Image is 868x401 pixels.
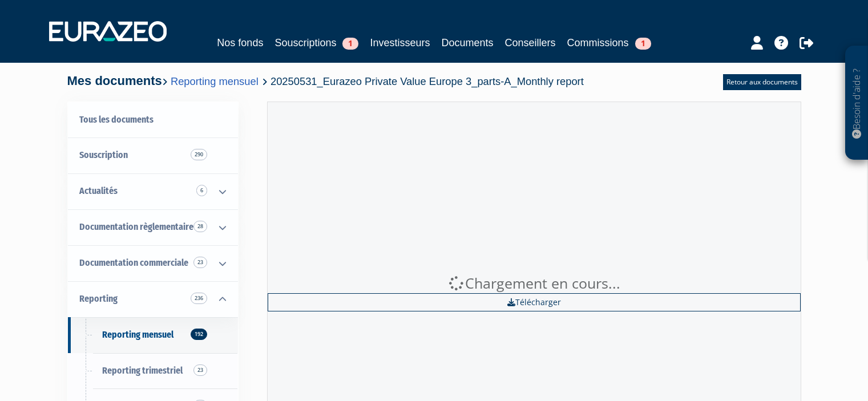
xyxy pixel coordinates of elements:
[196,185,207,196] span: 6
[102,365,183,376] span: Reporting trimestriel
[191,149,207,160] span: 290
[850,52,863,155] p: Besoin d'aide ?
[191,329,207,340] span: 192
[268,273,801,294] div: Chargement en cours...
[635,38,651,50] span: 1
[370,35,430,51] a: Investisseurs
[68,353,238,389] a: Reporting trimestriel23
[79,221,193,232] span: Documentation règlementaire
[217,35,263,51] a: Nos fonds
[79,257,188,268] span: Documentation commerciale
[68,245,238,281] a: Documentation commerciale 23
[49,21,167,42] img: 1732889491-logotype_eurazeo_blanc_rvb.png
[79,293,118,304] span: Reporting
[68,102,238,138] a: Tous les documents
[268,293,801,311] a: Télécharger
[102,329,173,340] span: Reporting mensuel
[67,74,584,88] h4: Mes documents
[68,317,238,353] a: Reporting mensuel192
[274,35,358,51] a: Souscriptions1
[567,35,651,51] a: Commissions1
[723,74,801,90] a: Retour aux documents
[68,209,238,245] a: Documentation règlementaire 28
[79,149,128,160] span: Souscription
[191,293,207,304] span: 236
[68,137,238,173] a: Souscription290
[193,221,207,232] span: 28
[79,185,118,196] span: Actualités
[193,257,207,268] span: 23
[193,364,207,376] span: 23
[442,35,494,51] a: Documents
[505,35,556,51] a: Conseillers
[271,75,584,87] span: 20250531_Eurazeo Private Value Europe 3_parts-A_Monthly report
[342,38,358,50] span: 1
[171,75,259,87] a: Reporting mensuel
[68,173,238,209] a: Actualités 6
[68,281,238,317] a: Reporting 236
